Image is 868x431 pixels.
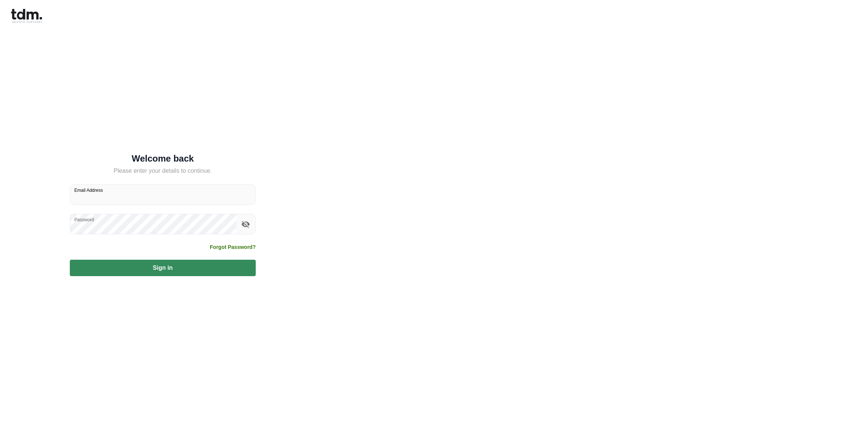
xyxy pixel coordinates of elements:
[70,260,256,276] button: Sign in
[210,243,256,251] a: Forgot Password?
[70,155,256,162] h5: Welcome back
[74,187,103,193] label: Email Address
[70,166,256,175] h5: Please enter your details to continue.
[239,218,252,231] button: toggle password visibility
[74,216,94,223] label: Password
